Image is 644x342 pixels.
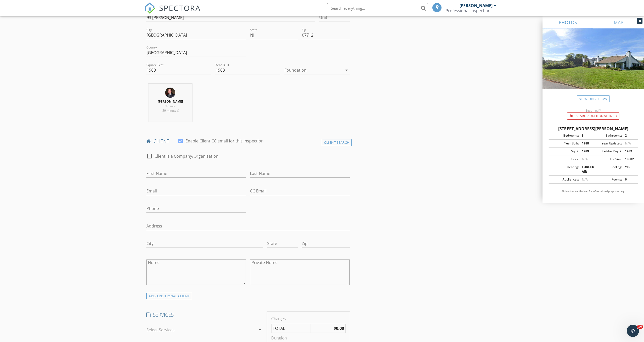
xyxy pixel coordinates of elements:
p: All data is unverified and for informational purposes only. [549,190,638,193]
div: 6 [622,177,636,182]
div: 2 [622,133,636,138]
div: 19602 [622,157,636,161]
div: Rooms: [593,177,622,182]
div: Cooling: [593,165,622,174]
span: (29 minutes) [162,108,179,113]
h4: SERVICES [146,312,263,318]
div: Appliances: [550,177,579,182]
a: SPECTORA [144,7,201,18]
a: MAP [593,16,644,28]
div: Sq Ft: [550,149,579,154]
div: FORCED AIR [579,165,593,174]
div: Duration [271,335,345,341]
label: Enable Client CC email for this inspection [185,138,264,143]
img: head_shot.jpg [165,88,175,98]
div: Finished Sq Ft: [593,149,622,154]
a: PHOTOS [543,16,593,28]
div: Client Search [322,139,352,146]
div: Discard Additional info [567,112,619,120]
div: Heating: [550,165,579,174]
div: [STREET_ADDRESS][PERSON_NAME] [549,126,638,132]
strong: $0.00 [334,325,344,331]
span: N/A [625,141,631,145]
span: N/A [582,177,588,182]
div: 1988 [579,141,593,146]
iframe: Intercom live chat [627,325,639,337]
label: Client is a Company/Organization [155,154,218,159]
div: [PERSON_NAME] [460,3,493,8]
img: The Best Home Inspection Software - Spectora [144,3,156,14]
span: N/A [582,157,588,161]
a: View on Zillow [577,95,610,102]
div: Bedrooms: [550,133,579,138]
h4: client [146,138,350,144]
td: TOTAL [272,324,311,333]
strong: [PERSON_NAME] [158,99,183,104]
div: Incorrect? [543,108,644,112]
div: Year Built: [550,141,579,146]
span: 10 [637,325,643,329]
div: YES [622,165,636,174]
img: streetview [543,28,644,102]
div: Floors: [550,157,579,161]
div: Lot Size: [593,157,622,161]
input: Search everything... [327,3,428,13]
span: SPECTORA [159,3,201,13]
div: 1989 [622,149,636,154]
i: arrow_drop_down [257,327,263,333]
div: Bathrooms: [593,133,622,138]
div: 1989 [579,149,593,154]
div: Year Updated: [593,141,622,146]
div: Professional Inspection NJ Inc [446,8,496,13]
i: arrow_drop_down [344,67,350,73]
div: ADD ADDITIONAL client [146,293,192,300]
span: 19.6 miles [163,104,178,108]
div: Charges [271,316,345,322]
div: 3 [579,133,593,138]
